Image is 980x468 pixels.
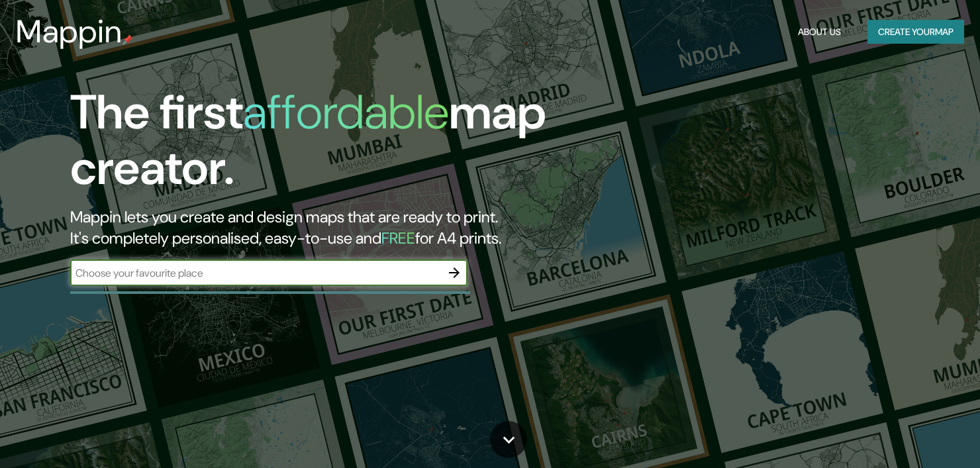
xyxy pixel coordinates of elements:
[70,85,560,207] h1: The first map creator.
[243,81,449,143] h1: affordable
[867,20,964,44] button: Create yourmap
[70,207,560,249] h2: Mappin lets you create and design maps that are ready to print. It's completely personalised, eas...
[122,34,133,45] img: mappin-pin
[381,228,415,248] h5: FREE
[70,265,441,281] input: Choose your favourite place
[793,20,846,44] button: About Us
[16,13,122,50] h3: Mappin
